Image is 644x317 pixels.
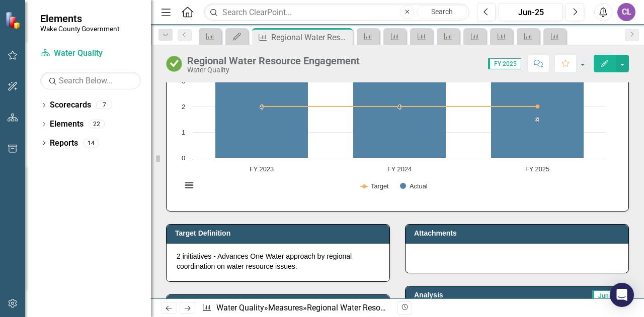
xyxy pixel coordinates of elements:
[202,302,390,314] div: » »
[182,129,185,136] text: 1
[204,4,469,21] input: Search ClearPoint...
[83,139,99,147] div: 14
[50,99,91,111] a: Scorecards
[40,13,119,25] span: Elements
[400,183,428,190] button: Show Actual
[50,138,78,149] a: Reports
[182,103,185,111] text: 2
[182,154,185,162] text: 0
[536,117,539,123] text: 3
[417,5,467,19] button: Search
[40,25,119,33] small: Wake County Government
[371,182,389,190] text: Target
[499,3,563,21] button: Jun-25
[50,119,84,130] a: Elements
[96,101,112,110] div: 7
[610,283,634,307] div: Open Intercom Messenger
[215,56,308,158] path: FY 2023, 4. Actual.
[175,230,384,237] h3: Target Definition
[398,104,402,109] path: FY 2024, 2. Target.
[271,31,350,44] div: Regional Water Resource Engagement
[592,290,622,301] span: Jun-25
[89,120,105,129] div: 22
[268,303,303,312] a: Measures
[216,303,264,312] a: Water Quality
[536,104,540,109] path: FY 2025, 2. Target.
[215,56,584,158] g: Actual, series 2 of 2. Bar series with 3 bars.
[40,48,141,59] a: Water Quality
[488,58,521,69] span: FY 2025
[182,178,196,192] button: View chart menu, Chart
[307,303,442,312] div: Regional Water Resource Engagement
[177,251,379,271] p: 2 initiatives - Advances One Water approach by regional coordination on water resource issues.
[410,182,428,190] text: Actual
[491,81,584,158] path: FY 2025, 3. Actual.
[40,72,141,89] input: Search Below...
[414,230,623,237] h3: Attachments
[361,183,389,190] button: Show Target
[4,11,23,30] img: ClearPoint Strategy
[260,104,263,110] text: 4
[177,50,611,201] svg: Interactive chart
[431,8,453,16] span: Search
[502,7,559,19] div: Jun-25
[177,50,618,201] div: Chart. Highcharts interactive chart.
[387,165,412,173] text: FY 2024
[187,55,360,66] div: Regional Water Resource Engagement
[617,3,635,21] button: CL
[414,291,515,299] h3: Analysis
[398,104,401,110] text: 4
[166,56,182,72] img: On Track
[525,165,549,173] text: FY 2025
[250,165,274,173] text: FY 2023
[187,66,360,74] div: Water Quality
